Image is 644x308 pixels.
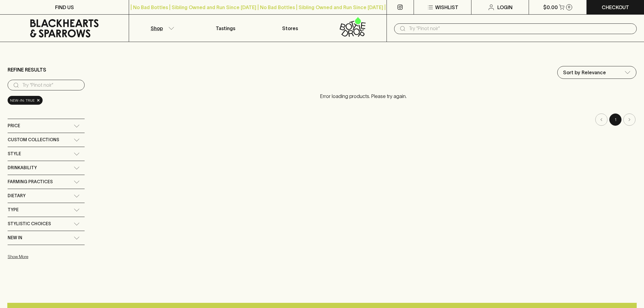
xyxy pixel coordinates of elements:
[8,66,46,73] p: Refine Results
[8,192,26,200] span: Dietary
[8,220,51,228] span: Stylistic Choices
[409,24,632,33] input: Try "Pinot noir"
[8,161,85,175] div: Drinkability
[8,150,21,158] span: Style
[558,66,636,79] div: Sort by Relevance
[497,4,513,11] p: Login
[543,4,558,11] p: $0.00
[37,97,40,103] span: ×
[8,147,85,161] div: Style
[91,86,636,106] p: Error loading products. Please try again.
[216,25,235,32] p: Tastings
[435,4,458,11] p: Wishlist
[8,206,19,214] span: Type
[8,189,85,203] div: Dietary
[282,25,298,32] p: Stores
[8,231,85,245] div: New In
[91,114,636,126] nav: pagination navigation
[8,122,20,130] span: Price
[8,164,37,172] span: Drinkability
[8,203,85,217] div: Type
[8,178,53,186] span: Farming Practices
[8,133,85,147] div: Custom Collections
[22,80,80,90] input: Try “Pinot noir”
[8,250,87,263] button: Show More
[8,234,22,242] span: New In
[8,119,85,133] div: Price
[151,25,163,32] p: Shop
[602,4,629,11] p: Checkout
[55,4,74,11] p: FIND US
[563,69,606,76] p: Sort by Relevance
[10,97,35,103] span: new-in: true
[8,175,85,189] div: Farming Practices
[129,15,193,42] button: Shop
[8,136,59,144] span: Custom Collections
[194,15,258,42] a: Tastings
[258,15,322,42] a: Stores
[8,217,85,231] div: Stylistic Choices
[609,114,621,126] button: page 1
[568,5,570,9] p: 0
